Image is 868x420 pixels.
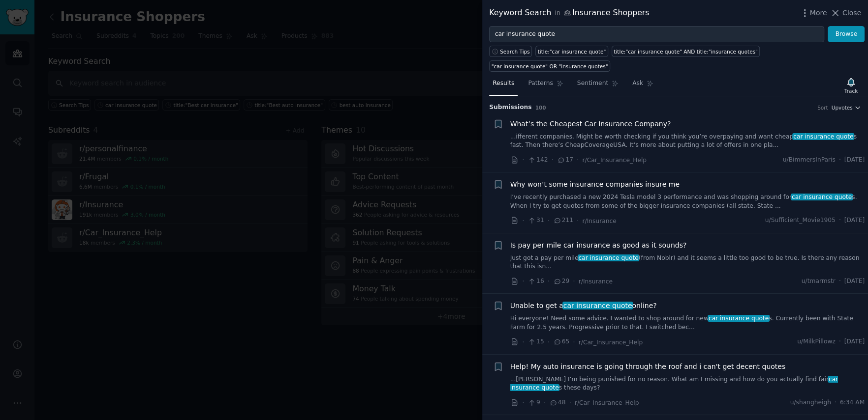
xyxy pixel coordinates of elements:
span: in [555,9,560,18]
span: · [522,397,524,408]
span: · [522,155,524,165]
span: u/tmarmstr [802,277,836,286]
a: Results [489,76,518,96]
span: 29 [553,277,569,286]
a: Ask [629,76,657,96]
span: · [548,216,550,226]
button: More [800,8,827,18]
a: title:"car insurance quote" AND title:"insurance quotes" [612,46,760,57]
a: Why won’t some insurance companies insure me [510,179,680,190]
a: ...[PERSON_NAME] I’m being punished for no reason. What am I missing and how do you actually find... [510,375,865,392]
span: Ask [632,79,643,88]
a: Hi everyone! Need some advice. I wanted to shop around for newcar insurance quotes. Currently bee... [510,314,865,332]
span: [DATE] [844,277,865,286]
span: 17 [557,156,573,165]
span: r/Insurance [582,218,616,224]
span: · [839,277,841,286]
span: 15 [527,337,544,346]
span: · [551,155,553,165]
span: · [577,216,579,226]
span: r/Car_Insurance_Help [579,339,643,346]
span: u/MilkPillowz [797,337,836,346]
a: Unable to get acar insurance quoteonline? [510,301,657,311]
span: · [548,337,550,347]
span: · [577,155,579,165]
span: · [839,156,841,165]
span: More [810,8,827,18]
a: Patterns [525,76,566,96]
button: Browse [828,26,865,43]
span: · [839,216,841,225]
div: Keyword Search Insurance Shoppers [489,7,649,19]
a: "car insurance quote" OR "insurance quotes" [489,60,610,72]
a: Just got a pay per milecar insurance quote(from Noblr) and it seems a little too good to be true.... [510,254,865,271]
span: car insurance quote [562,302,633,309]
span: 6:34 AM [840,398,865,407]
span: u/shangheigh [790,398,831,407]
div: title:"car insurance quote" [538,48,606,55]
span: · [835,398,837,407]
span: · [573,337,575,347]
span: · [522,216,524,226]
span: 142 [527,156,548,165]
span: [DATE] [844,216,865,225]
button: Upvotes [831,104,861,111]
span: · [569,397,571,408]
a: Is pay per mile car insurance as good as it sounds? [510,240,687,251]
div: Sort [817,104,828,111]
span: 31 [527,216,544,225]
span: · [839,337,841,346]
span: 65 [553,337,569,346]
span: · [544,397,546,408]
span: · [573,276,575,286]
button: Close [830,8,861,18]
span: Close [842,8,861,18]
button: Track [841,75,861,96]
span: car insurance quote [791,194,853,200]
button: Search Tips [489,46,532,57]
a: Sentiment [574,76,622,96]
span: [DATE] [844,156,865,165]
a: I’ve recently purchased a new 2024 Tesla model 3 performance and was shopping around forcar insur... [510,193,865,210]
span: r/Car_Insurance_Help [582,157,647,164]
span: 100 [535,105,546,111]
span: Submission s [489,103,532,112]
span: car insurance quote [708,315,770,322]
div: "car insurance quote" OR "insurance quotes" [492,63,608,70]
span: Search Tips [500,48,530,55]
span: Sentiment [577,79,608,88]
a: title:"car insurance quote" [535,46,608,57]
span: [DATE] [844,337,865,346]
a: What’s the Cheapest Car Insurance Company? [510,119,671,129]
span: u/Sufficient_Movie1905 [765,216,836,225]
span: r/Car_Insurance_Help [575,399,639,406]
span: car insurance quote [792,133,854,140]
span: · [522,337,524,347]
div: Track [844,87,858,94]
span: Patterns [528,79,553,88]
span: Results [493,79,514,88]
span: r/Insurance [579,278,613,285]
span: car insurance quote [578,254,640,261]
input: Try a keyword related to your business [489,26,824,43]
span: · [522,276,524,286]
span: 9 [527,398,540,407]
div: title:"car insurance quote" AND title:"insurance quotes" [614,48,758,55]
span: u/BimmersInParis [783,156,836,165]
span: · [548,276,550,286]
span: 48 [549,398,565,407]
a: Help! My auto insurance is going through the roof and i can't get decent quotes [510,362,786,372]
span: 16 [527,277,544,286]
span: Upvotes [831,104,852,111]
span: 211 [553,216,573,225]
span: Unable to get a online? [510,301,657,311]
a: ...ifferent companies. Might be worth checking if you think you’re overpaying and want cheapcar i... [510,133,865,150]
